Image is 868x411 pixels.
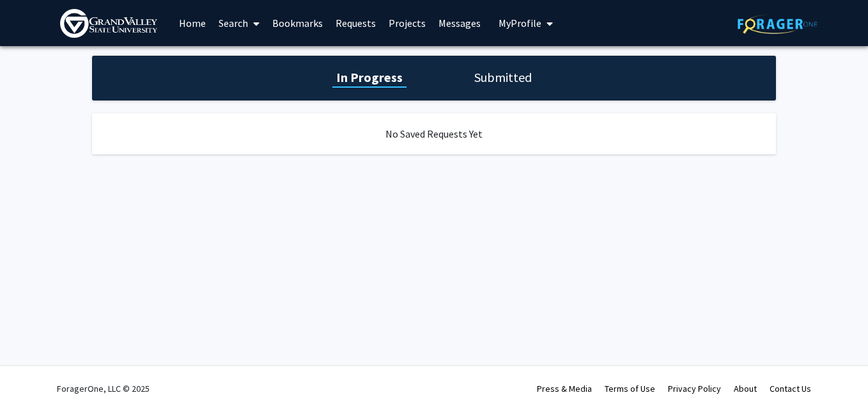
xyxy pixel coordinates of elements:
a: Press & Media [537,383,592,394]
h1: In Progress [332,68,407,86]
a: Search [212,1,266,45]
img: ForagerOne Logo [738,14,818,34]
a: Home [173,1,212,45]
h1: Submitted [470,68,536,86]
a: Bookmarks [266,1,329,45]
a: Messages [432,1,487,45]
a: Projects [382,1,432,45]
span: My Profile [499,17,541,29]
a: Requests [329,1,382,45]
div: No Saved Requests Yet [92,113,776,154]
a: Privacy Policy [668,383,721,394]
a: Contact Us [770,383,811,394]
img: Grand Valley State University Logo [60,9,157,38]
a: About [734,383,757,394]
a: Terms of Use [605,383,655,394]
div: ForagerOne, LLC © 2025 [57,366,150,411]
iframe: Chat [10,353,54,401]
